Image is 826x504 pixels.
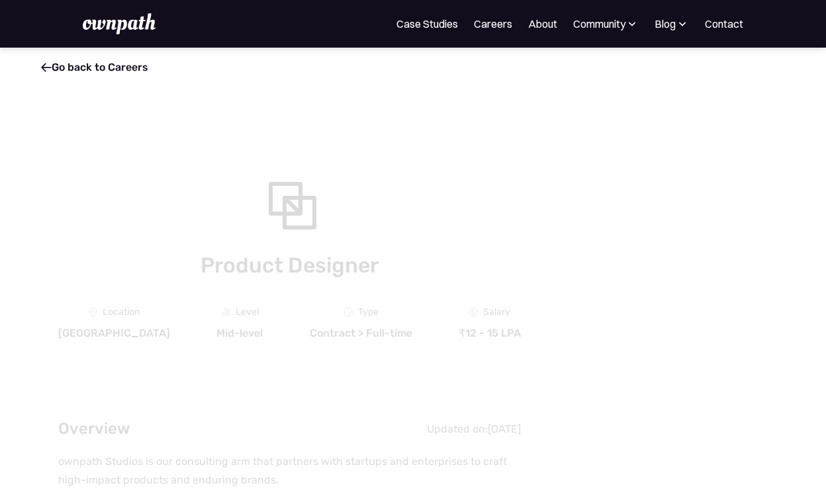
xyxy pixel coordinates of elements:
[103,307,140,317] div: Location
[310,327,412,340] div: Contract > Full-time
[358,307,379,317] div: Type
[655,16,676,32] div: Blog
[573,16,639,32] div: Community
[427,422,488,435] div: Updated on:
[58,250,521,280] h1: Product Designer
[236,307,259,317] div: Level
[573,16,625,32] div: Community
[484,307,511,317] div: Salary
[459,327,521,340] div: ₹12 - 15 LPA
[344,308,353,317] img: Clock Icon - Job Board X Webflow Template
[705,16,743,32] a: Contact
[89,307,97,317] img: Location Icon - Job Board X Webflow Template
[528,16,557,32] a: About
[474,16,512,32] a: Careers
[221,308,230,317] img: Graph Icon - Job Board X Webflow Template
[58,452,521,489] p: ownpath Studios is our consulting arm that partners with startups and enterprises to craft high-i...
[58,416,130,442] h2: Overview
[396,16,458,32] a: Case Studies
[41,61,148,73] a: Go back to Careers
[655,16,689,32] div: Blog
[41,61,52,74] span: 
[217,327,263,340] div: Mid-level
[469,308,479,317] img: Money Icon - Job Board X Webflow Template
[488,422,521,435] div: [DATE]
[58,327,170,340] div: [GEOGRAPHIC_DATA]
